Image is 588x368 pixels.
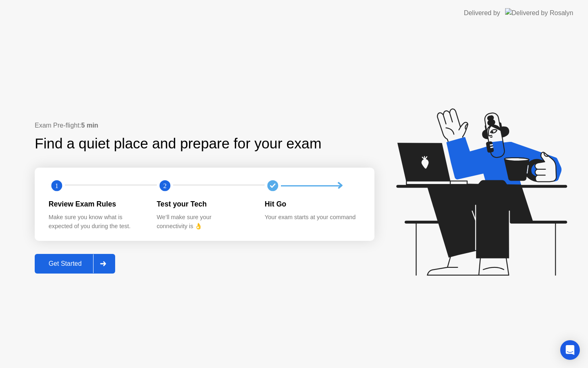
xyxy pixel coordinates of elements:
[157,213,252,231] div: We’ll make sure your connectivity is 👌
[35,133,323,155] div: Find a quiet place and prepare for your exam
[265,199,360,209] div: Hit Go
[157,199,252,209] div: Test your Tech
[49,199,144,209] div: Review Exam Rules
[265,213,360,222] div: Your exam starts at your command
[560,340,580,360] div: Open Intercom Messenger
[81,122,98,129] b: 5 min
[464,8,500,18] div: Delivered by
[35,254,115,274] button: Get Started
[35,121,374,130] div: Exam Pre-flight:
[505,8,573,18] img: Delivered by Rosalyn
[163,182,167,190] text: 2
[49,213,144,231] div: Make sure you know what is expected of you during the test.
[55,182,58,190] text: 1
[37,260,93,267] div: Get Started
